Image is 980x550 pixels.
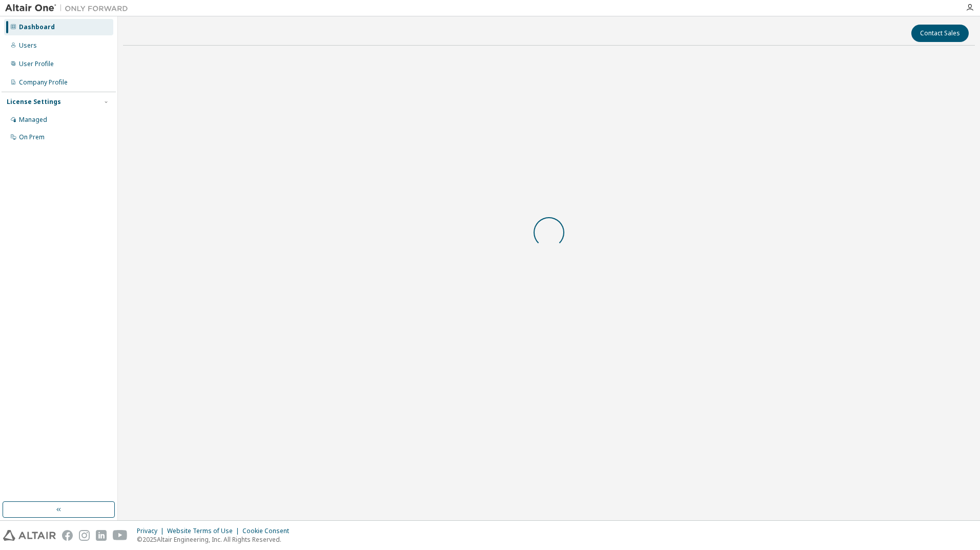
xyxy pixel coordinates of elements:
[62,530,73,541] img: facebook.svg
[911,25,969,42] button: Contact Sales
[96,530,107,541] img: linkedin.svg
[113,530,128,541] img: youtube.svg
[7,98,61,106] div: License Settings
[5,3,133,13] img: Altair One
[137,535,295,544] p: © 2025 Altair Engineering, Inc. All Rights Reserved.
[19,133,45,141] div: On Prem
[137,527,167,535] div: Privacy
[3,530,56,541] img: altair_logo.svg
[19,78,68,87] div: Company Profile
[19,116,47,124] div: Managed
[79,530,90,541] img: instagram.svg
[242,527,295,535] div: Cookie Consent
[19,60,54,68] div: User Profile
[19,23,55,31] div: Dashboard
[167,527,242,535] div: Website Terms of Use
[19,41,37,50] div: Users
